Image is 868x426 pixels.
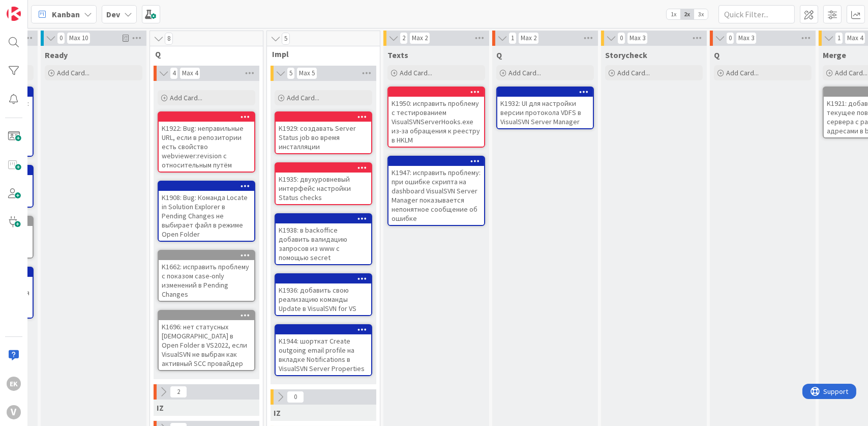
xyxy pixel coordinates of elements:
[388,157,484,225] div: K1947: исправить проблему: при ошибке скрипта на dashboard VisualSVN Server Manager показывается ...
[275,111,372,154] a: K1929: создавать Server Status job во время инсталляции
[159,251,254,301] div: K1662: исправить проблему с показом case-only изменений в Pending Changes
[496,87,594,129] a: K1932: UI для настройки версии протокола VDFS в VisualSVN Server Manager
[157,403,164,413] span: IZ
[412,36,428,41] div: Max 2
[182,71,198,76] div: Max 4
[726,68,759,77] span: Add Card...
[272,49,367,59] span: Impl
[276,223,371,264] div: K1938: в backoffice добавить валидацию запросов из www с помощью secret
[275,324,372,376] a: K1944: шорткат Create outgoing email profile на вкладке Notifications в VisualSVN Server Properties
[45,50,68,60] span: Ready
[159,260,254,301] div: K1662: исправить проблему с показом case-only изменений в Pending Changes
[497,88,593,128] div: K1932: UI для настройки версии протокола VDFS в VisualSVN Server Manager
[387,50,408,60] span: Texts
[275,273,372,316] a: K1936: добавить свою реализацию команды Update в VisualSVN for VS
[738,36,754,41] div: Max 3
[276,163,371,204] div: K1935: двухуровневый интерфейс настройки Status checks
[287,67,295,79] span: 5
[388,166,484,225] div: K1947: исправить проблему: при ошибке скрипта на dashboard VisualSVN Server Manager показывается ...
[726,32,734,44] span: 0
[521,36,536,41] div: Max 2
[508,68,541,77] span: Add Card...
[106,9,120,19] b: Dev
[508,32,517,44] span: 1
[276,334,371,375] div: K1944: шорткат Create outgoing email profile на вкладке Notifications в VisualSVN Server Properties
[21,2,46,14] span: Support
[388,97,484,147] div: K1950: исправить проблему с тестированием VisualSVNServerHooks.exe из-за обращения к реестру в HKLM
[275,213,372,265] a: K1938: в backoffice добавить валидацию запросов из www с помощью secret
[287,93,319,102] span: Add Card...
[387,87,485,148] a: K1950: исправить проблему с тестированием VisualSVNServerHooks.exe из-за обращения к реестру в HKLM
[159,182,254,241] div: K1908: Bug: Команда Locate in Solution Explorer в Pending Changes не выбирает файл в режиме Open ...
[276,214,371,264] div: K1938: в backoffice добавить валидацию запросов из www с помощью secret
[159,191,254,241] div: K1908: Bug: Команда Locate in Solution Explorer в Pending Changes не выбирает файл в режиме Open ...
[667,9,680,19] span: 1x
[496,50,502,60] span: Q
[159,311,254,370] div: K1696: нет статусных [DEMOGRAPHIC_DATA] в Open Folder в VS2022, если VisualSVN не выбран как акти...
[158,111,255,173] a: K1922: Bug: неправильные URL, если в репозитории есть свойство webviewer:revision с относительным...
[299,71,315,76] div: Max 5
[605,50,647,60] span: Storycheck
[165,33,173,45] span: 8
[52,8,80,20] span: Kanban
[7,7,21,21] img: Visit kanbanzone.com
[7,405,21,419] div: V
[823,50,846,60] span: Merge
[630,36,645,41] div: Max 3
[694,9,708,19] span: 3x
[719,5,795,23] input: Quick Filter...
[847,36,863,41] div: Max 4
[159,112,254,172] div: K1922: Bug: неправильные URL, если в репозитории есть свойство webviewer:revision с относительным...
[276,274,371,315] div: K1936: добавить свою реализацию команды Update в VisualSVN for VS
[158,181,255,242] a: K1908: Bug: Команда Locate in Solution Explorer в Pending Changes не выбирает файл в режиме Open ...
[387,156,485,226] a: K1947: исправить проблему: при ошибке скрипта на dashboard VisualSVN Server Manager показывается ...
[170,93,202,102] span: Add Card...
[274,408,281,418] span: IZ
[276,325,371,375] div: K1944: шорткат Create outgoing email profile на вкладке Notifications в VisualSVN Server Properties
[159,122,254,172] div: K1922: Bug: неправильные URL, если в репозитории есть свойство webviewer:revision с относительным...
[158,310,255,371] a: K1696: нет статусных [DEMOGRAPHIC_DATA] в Open Folder в VS2022, если VisualSVN не выбран как акти...
[276,173,371,204] div: K1935: двухуровневый интерфейс настройки Status checks
[714,50,720,60] span: Q
[275,162,372,205] a: K1935: двухуровневый интерфейс настройки Status checks
[57,32,65,44] span: 0
[159,320,254,370] div: K1696: нет статусных [DEMOGRAPHIC_DATA] в Open Folder в VS2022, если VisualSVN не выбран как акти...
[57,68,89,77] span: Add Card...
[276,283,371,315] div: K1936: добавить свою реализацию команды Update в VisualSVN for VS
[69,36,88,41] div: Max 10
[400,68,432,77] span: Add Card...
[680,9,694,19] span: 2x
[497,97,593,128] div: K1932: UI для настройки версии протокола VDFS в VisualSVN Server Manager
[155,49,250,59] span: Q
[835,32,843,44] span: 1
[617,32,625,44] span: 0
[617,68,650,77] span: Add Card...
[388,88,484,147] div: K1950: исправить проблему с тестированием VisualSVNServerHooks.exe из-за обращения к реестру в HKLM
[282,33,290,45] span: 5
[276,122,371,153] div: K1929: создавать Server Status job во время инсталляции
[170,386,187,398] span: 2
[158,250,255,302] a: K1662: исправить проблему с показом case-only изменений в Pending Changes
[400,32,408,44] span: 2
[7,377,21,391] div: EK
[276,112,371,153] div: K1929: создавать Server Status job во время инсталляции
[170,67,178,79] span: 4
[287,391,304,403] span: 0
[835,68,867,77] span: Add Card...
